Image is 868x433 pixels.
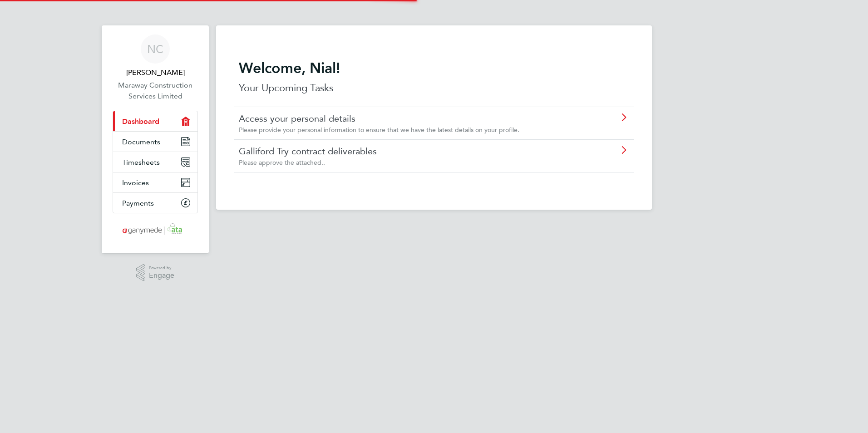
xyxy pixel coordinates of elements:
span: Please approve the attached.. [239,158,325,167]
span: Invoices [122,178,149,187]
a: Go to home page [113,222,198,237]
p: Your Upcoming Tasks [239,81,629,95]
span: Timesheets [122,158,160,167]
a: Access your personal details [239,113,578,124]
span: NC [147,43,163,55]
nav: Main navigation [102,25,209,253]
a: Dashboard [113,111,197,131]
span: Dashboard [122,117,159,126]
a: Timesheets [113,152,197,172]
a: Maraway Construction Services Limited [113,80,198,102]
a: Documents [113,132,197,152]
a: Invoices [113,172,197,192]
span: Engage [149,272,174,280]
span: Documents [122,138,160,146]
span: Payments [122,199,154,207]
span: Nial Casey [113,67,198,78]
a: Payments [113,193,197,213]
a: Galliford Try contract deliverables [239,145,578,157]
h2: Welcome, Nial! [239,59,629,77]
span: Please provide your personal information to ensure that we have the latest details on your profile. [239,126,519,134]
a: Powered byEngage [136,264,175,281]
a: NC[PERSON_NAME] [113,34,198,78]
img: ganymedesolutions-logo-retina.png [120,222,191,237]
span: Powered by [149,264,174,272]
